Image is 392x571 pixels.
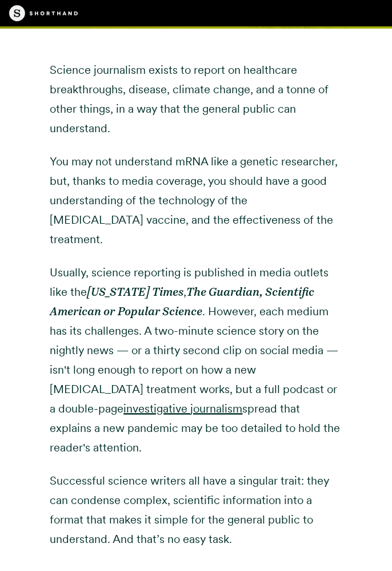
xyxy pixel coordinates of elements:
a: investigative journalism [123,402,242,415]
em: [US_STATE] Times [87,285,183,299]
p: Science journalism exists to report on healthcare breakthroughs, disease, climate change, and a t... [50,60,342,138]
em: Popular Science [118,304,202,318]
p: You may not understand mRNA like a genetic researcher, but, thanks to media coverage, you should ... [50,152,342,249]
em: The Guardian, Scientific American or [50,285,314,318]
img: The Craft [9,5,78,21]
p: Successful science writers all have a singular trait: they can condense complex, scientific infor... [50,471,342,549]
p: Usually, science reporting is published in media outlets like the , . However, each medium has it... [50,263,342,457]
